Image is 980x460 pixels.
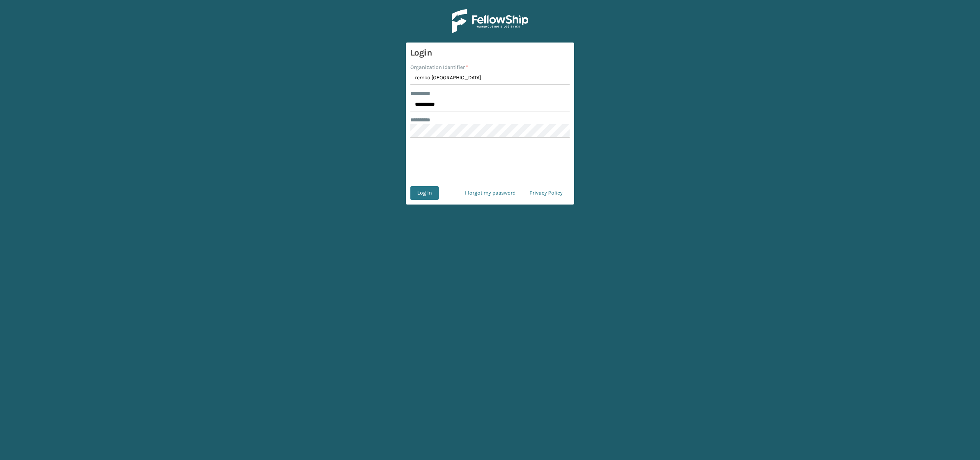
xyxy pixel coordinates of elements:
img: Logo [452,9,528,33]
a: I forgot my password [458,186,523,200]
iframe: reCAPTCHA [432,147,548,177]
h3: Login [410,47,570,59]
label: Organization Identifier [410,63,468,71]
a: Privacy Policy [523,186,570,200]
button: Log In [410,186,439,200]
